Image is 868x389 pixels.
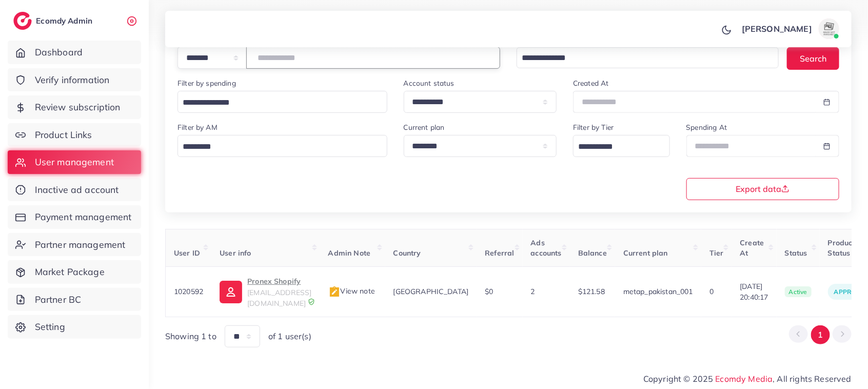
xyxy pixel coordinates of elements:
a: logoEcomdy Admin [13,12,95,30]
span: Balance [578,248,607,258]
a: User management [8,150,141,174]
span: Export data [736,185,790,193]
p: Pronex Shopify [247,275,311,287]
div: Search for option [177,135,387,157]
span: Verify information [35,73,110,87]
a: Pronex Shopify[EMAIL_ADDRESS][DOMAIN_NAME] [220,275,311,308]
span: Create At [740,238,764,258]
span: Showing 1 to [165,330,216,342]
span: User info [220,248,251,258]
span: 0 [709,287,714,296]
a: Setting [8,315,141,339]
a: Partner management [8,233,141,257]
button: Go to page 1 [811,325,830,344]
label: Filter by Tier [573,122,614,132]
span: active [785,286,812,298]
span: , All rights Reserved [773,373,852,385]
span: View note [328,286,375,296]
span: 1020592 [174,287,203,296]
span: Product Status [828,238,855,258]
span: Status [785,248,807,258]
a: Inactive ad account [8,178,141,202]
div: Search for option [573,135,669,157]
a: Partner BC [8,288,141,312]
input: Search for option [179,95,374,111]
label: Account status [404,78,455,88]
label: Current plan [404,122,445,132]
img: logo [13,12,32,30]
img: admin_note.cdd0b510.svg [328,286,341,298]
ul: Pagination [789,325,852,344]
img: ic-user-info.36bf1079.svg [220,281,242,303]
img: avatar [819,18,839,39]
a: Verify information [8,68,141,92]
span: Inactive ad account [35,183,119,197]
span: Tier [709,248,724,258]
span: Payment management [35,210,132,224]
div: Search for option [517,47,779,68]
span: Referral [485,248,514,258]
input: Search for option [575,139,656,155]
a: Ecomdy Media [716,374,773,384]
h2: Ecomdy Admin [36,16,95,26]
span: [EMAIL_ADDRESS][DOMAIN_NAME] [247,288,311,307]
span: $121.58 [578,287,605,296]
span: User ID [174,248,200,258]
span: Current plan [623,248,668,258]
span: Setting [35,320,65,334]
label: Created At [573,78,609,88]
span: 2 [531,287,535,296]
span: $0 [485,287,493,296]
span: Review subscription [35,101,121,114]
a: Payment management [8,205,141,229]
button: Search [787,47,839,69]
span: Admin Note [328,248,371,258]
span: of 1 user(s) [268,330,311,342]
a: [PERSON_NAME]avatar [736,18,843,39]
a: Dashboard [8,41,141,64]
a: Review subscription [8,95,141,119]
span: Partner BC [35,293,82,306]
span: [DATE] 20:40:17 [740,281,768,302]
img: 9CAL8B2pu8EFxCJHYAAAAldEVYdGRhdGU6Y3JlYXRlADIwMjItMTItMDlUMDQ6NTg6MzkrMDA6MDBXSlgLAAAAJXRFWHRkYXR... [308,298,315,305]
span: Dashboard [35,46,83,59]
span: Copyright © 2025 [643,373,852,385]
span: Market Package [35,265,105,279]
span: Partner management [35,238,126,251]
input: Search for option [179,139,374,155]
button: Export data [686,178,840,200]
span: Country [393,248,421,258]
p: [PERSON_NAME] [742,23,812,35]
label: Filter by spending [177,78,236,88]
span: Ads accounts [531,238,562,258]
span: metap_pakistan_001 [623,287,693,296]
input: Search for option [518,50,765,66]
label: Filter by AM [177,122,218,132]
div: Search for option [177,91,387,113]
span: User management [35,155,114,169]
label: Spending At [686,122,727,132]
span: Product Links [35,128,92,142]
span: [GEOGRAPHIC_DATA] [393,287,469,296]
a: Product Links [8,123,141,147]
a: Market Package [8,260,141,284]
